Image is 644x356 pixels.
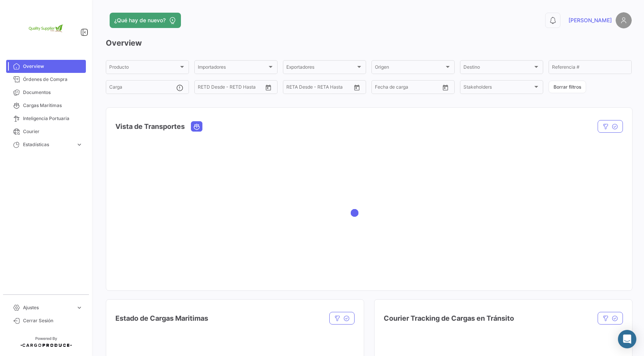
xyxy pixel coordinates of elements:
[217,86,248,91] input: Hasta
[394,86,425,91] input: Hasta
[23,63,83,70] span: Overview
[109,66,179,71] span: Producto
[618,330,636,348] div: Abrir Intercom Messenger
[440,82,451,93] button: Open calendar
[616,12,632,28] img: placeholder-user.png
[27,9,65,48] img: 2e1e32d8-98e2-4bbc-880e-a7f20153c351.png
[263,82,274,93] button: Open calendar
[568,16,612,24] span: [PERSON_NAME]
[6,99,86,112] a: Cargas Marítimas
[375,66,444,71] span: Origen
[6,73,86,86] a: Órdenes de Compra
[286,86,300,91] input: Desde
[549,81,586,93] button: Borrar filtros
[23,141,73,148] span: Estadísticas
[115,313,208,324] h4: Estado de Cargas Maritimas
[384,313,514,324] h4: Courier Tracking de Cargas en Tránsito
[23,89,83,96] span: Documentos
[6,60,86,73] a: Overview
[76,304,83,311] span: expand_more
[6,86,86,99] a: Documentos
[6,125,86,138] a: Courier
[286,66,356,71] span: Exportadores
[375,86,389,91] input: Desde
[23,76,83,83] span: Órdenes de Compra
[23,317,83,324] span: Cerrar Sesión
[463,66,533,71] span: Destino
[6,112,86,125] a: Inteligencia Portuaria
[23,128,83,135] span: Courier
[306,86,337,91] input: Hasta
[110,13,181,28] button: ¿Qué hay de nuevo?
[23,102,83,109] span: Cargas Marítimas
[115,121,185,132] h4: Vista de Transportes
[463,86,533,91] span: Stakeholders
[76,141,83,148] span: expand_more
[351,82,363,93] button: Open calendar
[198,66,267,71] span: Importadores
[191,122,202,131] button: Ocean
[198,86,212,91] input: Desde
[114,16,166,24] span: ¿Qué hay de nuevo?
[106,38,632,48] h3: Overview
[23,115,83,122] span: Inteligencia Portuaria
[23,304,73,311] span: Ajustes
